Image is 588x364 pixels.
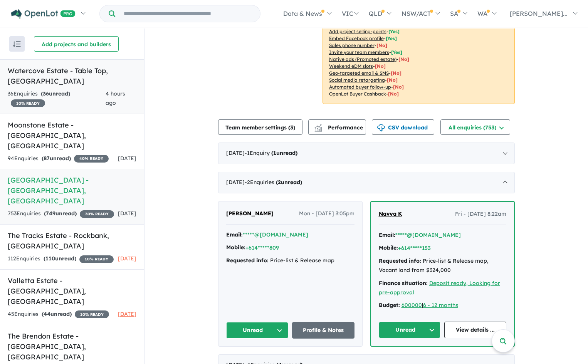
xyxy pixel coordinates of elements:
a: View details ... [444,322,506,338]
span: [ Yes ] [386,35,397,41]
strong: ( unread) [41,90,70,97]
strong: Budget: [379,302,400,309]
strong: ( unread) [44,255,76,262]
button: Performance [308,119,366,135]
span: [ Yes ] [391,49,402,55]
div: 112 Enquir ies [8,254,114,263]
span: 87 [44,155,50,162]
u: Social media retargeting [329,77,385,83]
div: [DATE] [218,172,515,193]
a: [PERSON_NAME] [226,209,274,218]
h5: Moonstone Estate - [GEOGRAPHIC_DATA] , [GEOGRAPHIC_DATA] [8,120,136,151]
span: [ No ] [376,42,387,48]
span: Performance [316,124,363,131]
span: 2 [278,179,281,186]
span: 10 % READY [79,255,114,263]
u: Automated buyer follow-up [329,84,391,90]
span: [No] [388,91,399,97]
span: [DATE] [118,210,136,217]
strong: Email: [379,231,395,238]
strong: ( unread) [42,155,71,162]
u: Native ads (Promoted estate) [329,56,396,62]
span: [No] [387,77,398,83]
a: Profile & Notes [292,322,354,339]
span: Navya K [379,210,402,217]
span: 36 [43,90,49,97]
strong: Requested info: [379,257,421,264]
span: [DATE] [118,255,136,262]
span: Fri - [DATE] 8:22am [455,210,506,219]
h5: The Tracks Estate - Rockbank , [GEOGRAPHIC_DATA] [8,230,136,251]
h5: The Brendon Estate - [GEOGRAPHIC_DATA] , [GEOGRAPHIC_DATA] [8,331,136,362]
span: [DATE] [118,155,136,162]
input: Try estate name, suburb, builder or developer [117,5,259,22]
u: Embed Facebook profile [329,35,384,41]
div: 45 Enquir ies [8,310,109,319]
button: All enquiries (753) [440,119,510,135]
span: 10 % READY [11,99,45,107]
span: 30 % READY [80,210,114,218]
button: Unread [379,322,441,338]
strong: ( unread) [44,210,77,217]
div: 753 Enquir ies [8,209,114,218]
a: Deposit ready, Looking for pre-approval [379,280,500,296]
span: 3 [290,124,293,131]
u: Geo-targeted email & SMS [329,70,389,76]
strong: ( unread) [276,179,302,186]
span: [No] [391,70,402,76]
span: [No] [398,56,409,62]
u: OpenLot Buyer Cashback [329,91,386,97]
a: 600000 [402,302,422,309]
span: - 2 Enquir ies [245,179,302,186]
a: Navya K [379,210,402,219]
strong: Mobile: [226,244,245,251]
span: [PERSON_NAME] [226,210,274,217]
span: Mon - [DATE] 3:05pm [299,209,354,218]
button: Add projects and builders [34,36,119,52]
button: Team member settings (3) [218,119,302,135]
strong: Email: [226,231,243,238]
img: sort.svg [13,41,21,47]
span: 4 hours ago [106,90,125,106]
img: download icon [377,124,385,132]
h5: Valletta Estate - [GEOGRAPHIC_DATA] , [GEOGRAPHIC_DATA] [8,275,136,307]
span: - 1 Enquir y [245,149,297,156]
span: 110 [45,255,55,262]
div: Price-list & Release map [226,256,354,265]
img: bar-chart.svg [314,127,322,132]
div: 36 Enquir ies [8,89,106,108]
img: Openlot PRO Logo White [11,9,76,19]
span: [PERSON_NAME]... [510,10,568,17]
button: CSV download [372,119,434,135]
span: 1 [273,149,276,156]
strong: Mobile: [379,244,398,251]
span: [No] [393,84,404,90]
span: [DATE] [118,310,136,317]
button: Unread [226,322,289,339]
strong: ( unread) [271,149,297,156]
h5: [GEOGRAPHIC_DATA] - [GEOGRAPHIC_DATA] , [GEOGRAPHIC_DATA] [8,175,136,206]
div: Price-list & Release map, Vacant land from $324,000 [379,257,506,275]
div: [DATE] [218,143,515,164]
u: Sales phone number [329,42,375,48]
div: | [379,301,506,310]
strong: ( unread) [42,310,72,317]
strong: Requested info: [226,257,269,264]
h5: Watercove Estate - Table Top , [GEOGRAPHIC_DATA] [8,65,136,86]
span: 40 % READY [74,155,109,163]
strong: Finance situation: [379,280,428,287]
u: Weekend eDM slots [329,63,373,69]
img: line-chart.svg [314,124,321,128]
span: [ Yes ] [388,29,400,34]
u: Invite your team members [329,49,389,55]
span: 749 [46,210,55,217]
div: 94 Enquir ies [8,154,109,163]
u: Add project selling-points [329,29,386,34]
span: 44 [44,310,50,317]
span: [No] [375,63,386,69]
span: 10 % READY [75,310,109,318]
a: 6 - 12 months [423,302,458,309]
